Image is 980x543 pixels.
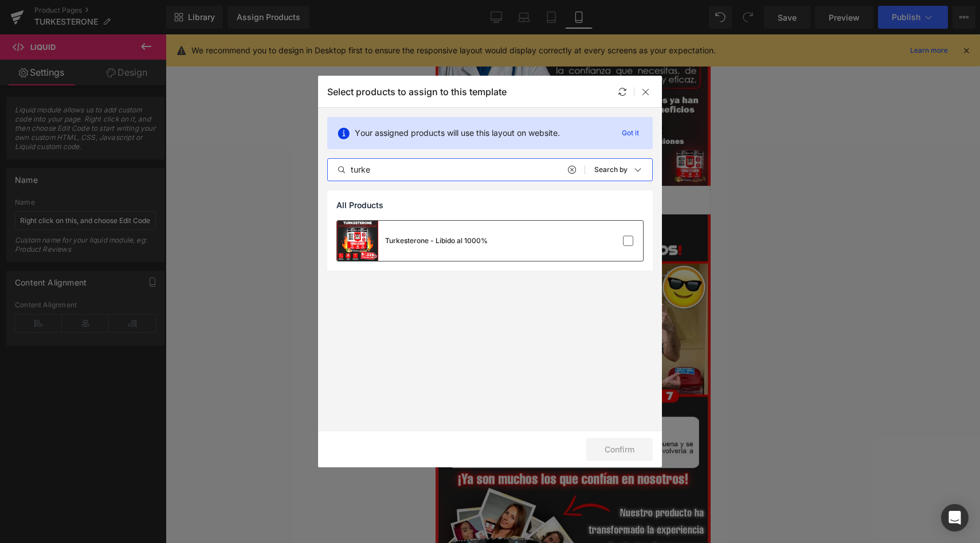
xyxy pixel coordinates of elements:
[594,166,628,174] p: Search by
[586,438,653,461] button: Confirm
[328,163,585,177] input: Search products
[617,126,644,140] p: Got it
[941,504,969,532] div: Open Intercom Messenger
[385,236,488,246] div: Turkesterone - Líbido al 1000%
[327,86,507,97] p: Select products to assign to this template
[355,127,560,139] p: Your assigned products will use this layout on website.
[336,201,383,210] span: All Products
[337,221,378,261] a: product-img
